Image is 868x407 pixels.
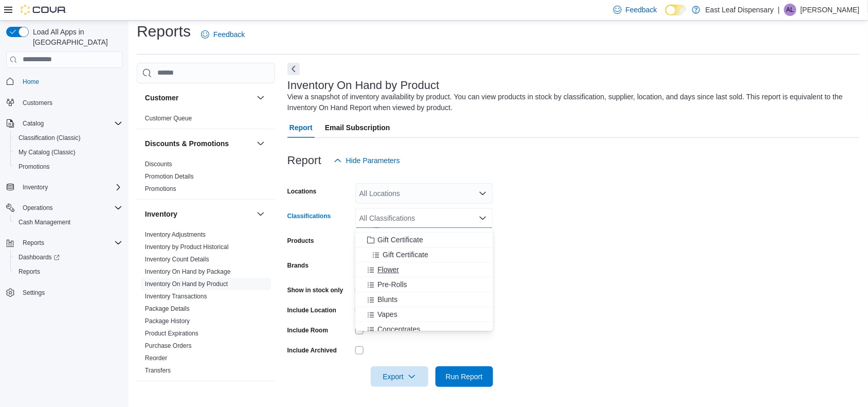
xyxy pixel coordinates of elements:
span: Operations [19,202,122,214]
span: Inventory by Product Historical [145,243,229,251]
span: Purchase Orders [145,342,192,350]
p: [PERSON_NAME] [801,4,860,16]
button: Next [287,63,300,75]
a: Feedback [197,24,249,45]
span: Settings [23,289,45,297]
button: Catalog [19,117,48,130]
button: Customer [255,92,267,104]
h3: Inventory On Hand by Product [287,79,440,92]
label: Show in stock only [287,286,343,294]
button: Export [371,366,428,387]
span: Inventory Transactions [145,292,207,300]
label: Include Location [287,306,336,314]
button: Close list of options [479,214,487,222]
a: Promotions [14,161,54,173]
button: Inventory [2,180,126,194]
button: Open list of options [479,189,487,198]
a: Promotion Details [145,173,194,180]
button: Flower [355,262,493,277]
span: Cash Management [19,218,70,226]
a: Dashboards [10,250,126,264]
span: Classification (Classic) [19,134,81,142]
button: Inventory [255,208,267,220]
a: Promotions [145,185,176,192]
input: Dark Mode [665,5,687,15]
span: Dashboards [14,251,122,263]
div: Inventory [137,228,275,381]
span: Customer Queue [145,114,192,122]
span: Classification (Classic) [14,132,122,144]
button: Gift Certificate [355,233,493,247]
label: Locations [287,187,317,196]
nav: Complex example [6,70,122,327]
span: Reports [19,268,40,276]
a: My Catalog (Classic) [14,146,80,158]
button: Reports [10,264,126,279]
a: Inventory On Hand by Package [145,268,231,275]
label: Classifications [287,212,331,220]
p: East Leaf Dispensary [706,4,774,16]
span: My Catalog (Classic) [14,146,122,158]
span: Reports [19,237,122,249]
a: Dashboards [14,251,64,263]
button: Gift Certificate [355,247,493,262]
span: Feedback [626,5,657,15]
button: Reports [2,236,126,250]
button: Concentrates [355,322,493,337]
span: Cash Management [14,216,122,228]
a: Inventory Adjustments [145,231,206,238]
a: Customers [19,97,57,109]
span: Inventory [23,183,48,191]
span: Customers [23,99,52,107]
a: Reorder [145,355,167,362]
button: Blunts [355,292,493,307]
button: Run Report [436,366,493,387]
button: Hide Parameters [330,150,404,171]
span: Promotions [19,163,50,171]
span: Email Subscription [325,117,390,138]
a: Inventory by Product Historical [145,243,229,251]
div: Alex Librera [784,4,797,16]
button: Vapes [355,307,493,322]
span: Report [290,117,313,138]
h3: Discounts & Promotions [145,138,229,149]
label: Brands [287,261,309,270]
h3: Report [287,154,321,167]
a: Inventory On Hand by Product [145,280,228,288]
span: Transfers [145,366,171,375]
span: Vapes [377,309,397,320]
span: Reports [14,266,122,278]
span: Home [19,75,122,88]
label: Include Archived [287,346,337,355]
button: Classification (Classic) [10,131,126,145]
a: Package History [145,317,190,325]
span: Dark Mode [665,15,666,16]
a: Purchase Orders [145,342,192,349]
button: Operations [2,201,126,215]
h3: Customer [145,93,178,103]
button: Promotions [10,160,126,174]
a: Home [19,76,43,88]
span: Inventory Count Details [145,255,209,263]
button: Inventory [145,209,252,219]
span: Operations [23,204,53,212]
span: AL [787,4,794,16]
button: Operations [19,202,57,214]
span: Catalog [23,119,44,128]
span: Feedback [213,29,245,40]
span: Package History [145,317,190,325]
span: Catalog [19,117,122,130]
span: Promotions [145,185,176,193]
label: Include Room [287,326,328,334]
span: Package Details [145,305,190,313]
span: Customers [19,96,122,109]
span: Reorder [145,354,167,362]
span: Product Expirations [145,329,198,338]
button: Home [2,74,126,89]
span: Run Report [446,371,483,382]
span: Discounts [145,160,172,168]
a: Package Details [145,305,190,312]
span: Inventory Adjustments [145,231,206,239]
span: Promotions [14,161,122,173]
button: Customers [2,95,126,110]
